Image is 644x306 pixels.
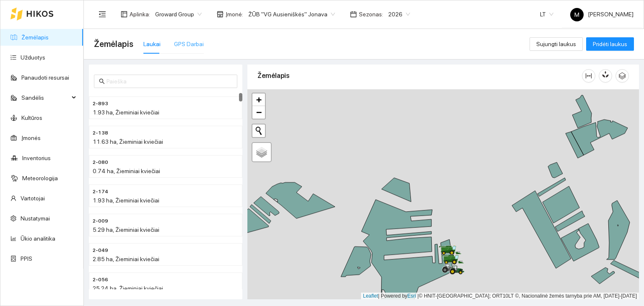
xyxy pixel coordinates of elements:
[256,94,262,105] span: +
[21,135,41,141] a: Įmonės
[252,106,265,119] a: Zoom out
[582,73,595,79] span: column-width
[593,39,627,49] span: Pridėti laukus
[93,276,108,284] span: 2-056
[94,6,111,23] button: menu-fold
[252,143,271,161] a: Layers
[93,168,160,174] span: 0.74 ha, Žieminiai kviečiai
[93,256,159,262] span: 2.85 ha, Žieminiai kviečiai
[93,217,108,225] span: 2-009
[93,188,108,196] span: 2-174
[257,64,582,88] div: Žemėlapis
[363,293,378,299] a: Leaflet
[359,10,383,19] span: Sezonas :
[226,10,243,19] span: Įmonė :
[361,293,639,300] div: | Powered by © HNIT-[GEOGRAPHIC_DATA]; ORT10LT ©, Nacionalinė žemės tarnyba prie AM, [DATE]-[DATE]
[21,54,45,61] a: Užduotys
[121,11,127,18] span: layout
[540,8,553,21] span: LT
[22,155,51,161] a: Inventorius
[93,129,108,137] span: 2-138
[93,109,159,116] span: 1.93 ha, Žieminiai kviečiai
[574,8,579,21] span: M
[93,158,108,166] span: 2-080
[21,195,45,202] a: Vartotojai
[106,77,232,86] input: Paieška
[252,93,265,106] a: Zoom in
[21,114,42,121] a: Kultūros
[388,8,410,21] span: 2026
[21,89,69,106] span: Sandėlis
[174,39,204,49] div: GPS Darbai
[248,8,335,21] span: ŽŪB "VG Ausieniškės" Jonava
[93,285,163,292] span: 25.24 ha, Žieminiai kviečiai
[530,37,583,51] button: Sujungti laukus
[93,138,163,145] span: 11.63 ha, Žieminiai kviečiai
[21,215,50,222] a: Nustatymai
[143,39,161,49] div: Laukai
[155,8,202,21] span: Groward Group
[418,293,419,299] span: |
[93,246,108,254] span: 2-049
[530,41,583,47] a: Sujungti laukus
[21,255,32,262] a: PPIS
[217,11,223,18] span: shop
[94,37,133,51] span: Žemėlapis
[99,10,106,18] span: menu-fold
[21,34,49,41] a: Žemėlapis
[350,11,357,18] span: calendar
[586,41,634,47] a: Pridėti laukus
[93,100,108,108] span: 2-893
[21,235,55,242] a: Ūkio analitika
[99,78,105,84] span: search
[570,11,634,18] span: [PERSON_NAME]
[252,124,265,137] button: Initiate a new search
[93,197,159,204] span: 1.93 ha, Žieminiai kviečiai
[536,39,576,49] span: Sujungti laukus
[93,226,159,233] span: 5.29 ha, Žieminiai kviečiai
[256,107,262,117] span: −
[582,69,595,83] button: column-width
[22,175,58,182] a: Meteorologija
[21,74,69,81] a: Panaudoti resursai
[408,293,416,299] a: Esri
[130,10,150,19] span: Aplinka :
[586,37,634,51] button: Pridėti laukus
